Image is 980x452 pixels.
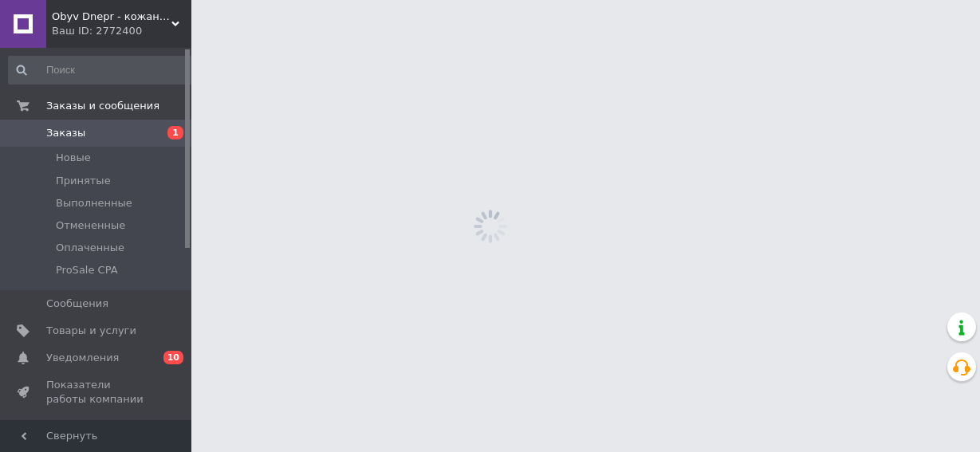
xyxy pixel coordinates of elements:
span: Заказы [46,126,85,140]
span: Выполненные [56,196,132,210]
span: Сообщения [46,297,108,311]
span: Уведомления [46,351,119,365]
span: Obyv Dnepr - кожаная обувь г. Днепр [52,10,171,24]
span: 10 [163,351,183,364]
span: ProSale CPA [56,263,118,277]
span: Показатели работы компании [46,378,148,407]
span: Принятые [56,174,111,188]
span: Новые [56,151,91,165]
span: 1 [167,126,183,140]
span: Заказы и сообщения [46,99,159,113]
span: Отмененные [56,218,125,233]
span: Оплаченные [56,241,124,255]
span: Товары и услуги [46,324,136,338]
input: Поиск [8,56,197,85]
div: Ваш ID: 2772400 [52,24,191,38]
